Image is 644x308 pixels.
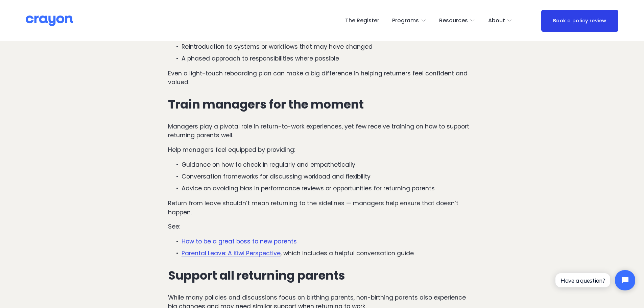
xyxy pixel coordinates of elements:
p: A phased approach to responsibilities where possible [182,54,476,63]
a: The Register [345,15,379,26]
p: Guidance on how to check in regularly and empathetically [182,160,476,169]
h3: Train managers for the moment [168,98,476,111]
p: , which includes a helpful conversation guide [182,249,476,258]
h3: Support all returning parents [168,269,476,282]
p: Return from leave shouldn’t mean returning to the sidelines — managers help ensure that doesn’t h... [168,199,476,217]
a: folder dropdown [392,15,426,26]
span: Programs [392,16,419,26]
span: About [488,16,505,26]
span: Resources [439,16,468,26]
a: Parental Leave: A Kiwi Perspective [182,249,281,257]
iframe: Tidio Chat [550,264,641,296]
a: Book a policy review [541,10,618,32]
a: How to be a great boss to new parents [182,237,297,245]
p: Managers play a pivotal role in return-to-work experiences, yet few receive training on how to su... [168,122,476,140]
a: folder dropdown [439,15,475,26]
p: Help managers feel equipped by providing: [168,145,476,154]
a: folder dropdown [488,15,512,26]
p: Reintroduction to systems or workflows that may have changed [182,42,476,51]
p: See: [168,222,476,231]
p: Advice on avoiding bias in performance reviews or opportunities for returning parents [182,184,476,193]
p: Conversation frameworks for discussing workload and flexibility [182,172,476,181]
p: Even a light-touch reboarding plan can make a big difference in helping returners feel confident ... [168,69,476,87]
img: Crayon [26,15,73,27]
